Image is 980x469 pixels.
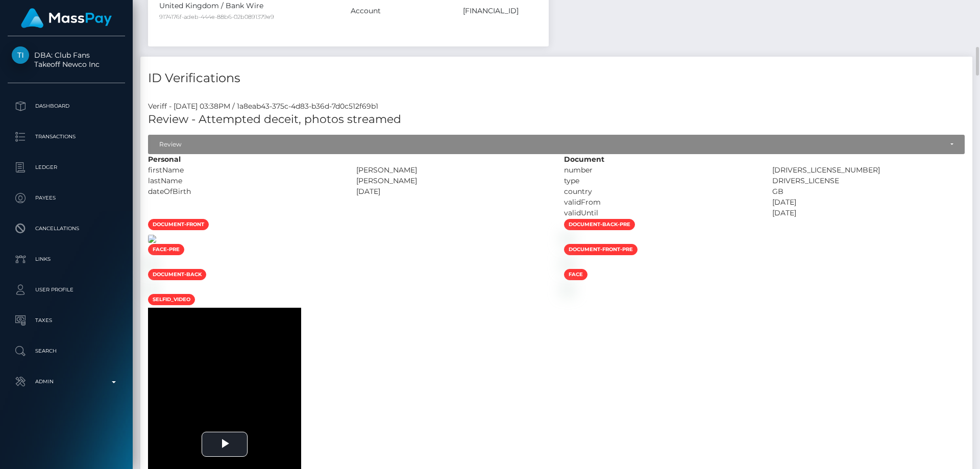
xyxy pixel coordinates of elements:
p: Links [12,252,121,267]
div: DRIVERS_LICENSE [765,176,973,186]
a: Links [8,246,125,272]
img: MassPay Logo [21,8,112,28]
button: Review [148,135,965,154]
strong: Document [564,155,604,164]
a: User Profile [8,277,125,303]
a: Cancellations [8,216,125,241]
span: face-pre [148,244,184,255]
p: Cancellations [12,221,121,236]
span: selfid_video [148,294,195,305]
div: [PERSON_NAME] [349,165,557,176]
span: document-front [148,219,209,230]
button: Play Video [202,432,248,457]
div: type [556,176,765,186]
div: country [556,186,765,197]
p: User Profile [12,282,121,298]
div: Veriff - [DATE] 03:38PM / 1a8eab43-375c-4d83-b36d-7d0c512f69b1 [140,101,972,112]
img: a1755afb-027f-4a30-85fe-3f256e8350ce [148,235,156,243]
a: Transactions [8,124,125,150]
span: document-front-pre [564,244,638,255]
div: number [556,165,765,176]
a: Admin [8,369,125,394]
span: face [564,269,587,280]
small: 9174176f-adeb-444e-88b6-02b0891379e9 [159,13,274,20]
strong: Personal [148,155,181,164]
div: GB [765,186,973,197]
div: dateOfBirth [140,186,349,197]
p: Dashboard [12,98,121,114]
p: Taxes [12,313,121,328]
div: [DRIVERS_LICENSE_NUMBER] [765,165,973,176]
a: Taxes [8,308,125,333]
div: validFrom [556,197,765,208]
p: Admin [12,374,121,389]
div: firstName [140,165,349,176]
span: document-back-pre [564,219,635,230]
div: [DATE] [765,208,973,218]
p: Search [12,343,121,359]
p: Ledger [12,160,121,175]
img: 581b1be3-a687-4a79-a7dc-4ddfcbfde041 [564,260,572,268]
img: 96f65f15-98ab-4beb-a708-50ce09d69e5e [148,260,156,268]
div: [DATE] [765,197,973,208]
div: lastName [140,176,349,186]
p: Transactions [12,129,121,144]
h5: Review - Attempted deceit, photos streamed [148,112,965,128]
a: Payees [8,185,125,211]
span: document-back [148,269,206,280]
p: Payees [12,190,121,206]
a: Dashboard [8,93,125,119]
a: Search [8,338,125,364]
a: Ledger [8,155,125,180]
div: validUntil [556,208,765,218]
div: [DATE] [349,186,557,197]
span: DBA: Club Fans Takeoff Newco Inc [8,51,125,69]
img: c34bc7db-9b0b-4037-aa20-93baea6c060d [564,285,572,293]
img: Takeoff Newco Inc [12,46,29,64]
div: [PERSON_NAME] [349,176,557,186]
div: Review [159,140,942,149]
h4: ID Verifications [148,69,965,87]
img: 6a58fffc-7813-4029-807b-fe60eb37792d [564,235,572,243]
img: 976ce7fa-9c13-4b31-87ba-259901a6e06a [148,285,156,293]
